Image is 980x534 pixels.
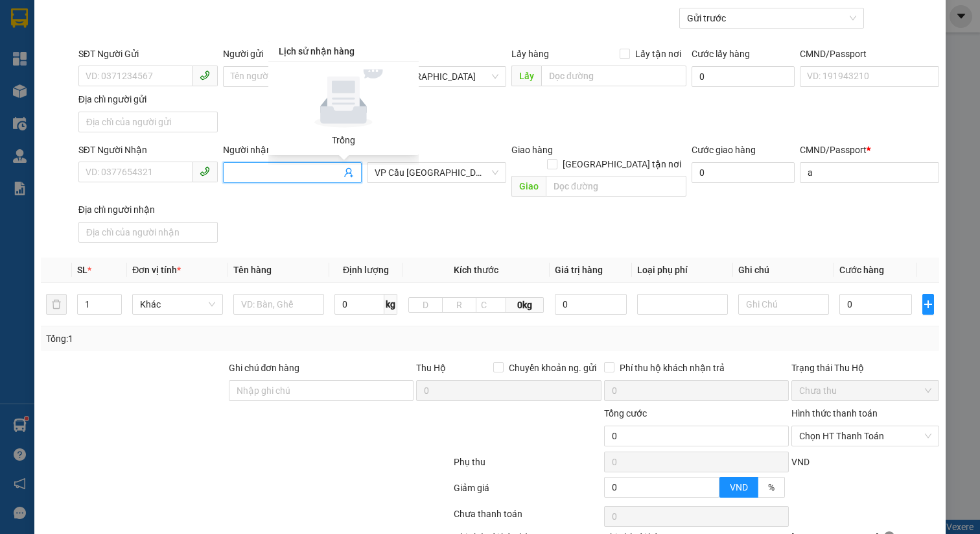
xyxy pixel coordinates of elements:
[733,258,834,283] th: Ghi chú
[511,66,541,86] span: Lấy
[375,67,498,86] span: VP Hải Phòng
[632,258,733,283] th: Loại phụ phí
[604,408,647,419] span: Tổng cước
[922,294,934,315] button: plus
[408,297,443,313] input: D
[738,294,829,315] input: Ghi Chú
[541,66,686,86] input: Dọc đường
[132,265,181,275] span: Đơn vị tính
[78,202,218,217] div: Địa chỉ người nhận
[233,294,324,315] input: VD: Bàn, Ghế
[416,363,446,373] span: Thu Hộ
[233,265,272,275] span: Tên hàng
[546,176,686,197] input: Dọc đường
[839,265,884,275] span: Cước hàng
[476,297,506,313] input: C
[229,380,414,401] input: Ghi chú đơn hàng
[223,143,362,157] div: Người nhận
[800,143,939,157] div: CMND/Passport
[799,426,931,446] span: Chọn HT Thanh Toán
[384,294,397,315] span: kg
[140,295,215,314] span: Khác
[367,47,506,61] div: VP gửi
[800,47,939,61] div: CMND/Passport
[223,47,362,61] div: Người gửi
[730,482,748,492] span: VND
[46,294,67,315] button: delete
[268,41,419,62] div: Lịch sử nhận hàng
[77,265,87,275] span: SL
[614,361,730,375] span: Phí thu hộ khách nhận trả
[375,163,498,182] span: VP Cầu Sài Gòn
[791,457,810,467] span: VND
[555,265,603,275] span: Giá trị hàng
[284,133,403,147] div: Trống
[506,297,544,313] span: 0kg
[557,157,686,171] span: [GEOGRAPHIC_DATA] tận nơi
[511,176,546,197] span: Giao
[452,455,603,478] div: Phụ thu
[692,145,756,155] label: Cước giao hàng
[452,507,603,529] div: Chưa thanh toán
[768,482,775,492] span: %
[442,297,476,313] input: R
[923,299,933,309] span: plus
[343,265,389,275] span: Định lượng
[687,8,857,28] span: Gửi trước
[454,265,498,275] span: Kích thước
[692,49,750,59] label: Cước lấy hàng
[452,481,603,504] div: Giảm giá
[200,70,210,80] span: phone
[200,166,210,176] span: phone
[791,361,939,375] div: Trạng thái Thu Hộ
[799,381,931,400] span: Chưa thu
[78,222,218,243] input: Địa chỉ của người nhận
[46,332,379,346] div: Tổng: 1
[78,143,218,157] div: SĐT Người Nhận
[692,162,795,183] input: Cước giao hàng
[692,66,795,87] input: Cước lấy hàng
[791,408,878,419] label: Hình thức thanh toán
[78,92,218,106] div: Địa chỉ người gửi
[630,47,686,61] span: Lấy tận nơi
[511,49,549,59] span: Lấy hàng
[504,361,601,375] span: Chuyển khoản ng. gửi
[511,145,553,155] span: Giao hàng
[229,363,300,373] label: Ghi chú đơn hàng
[78,112,218,132] input: Địa chỉ của người gửi
[78,47,218,61] div: SĐT Người Gửi
[344,167,354,178] span: user-add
